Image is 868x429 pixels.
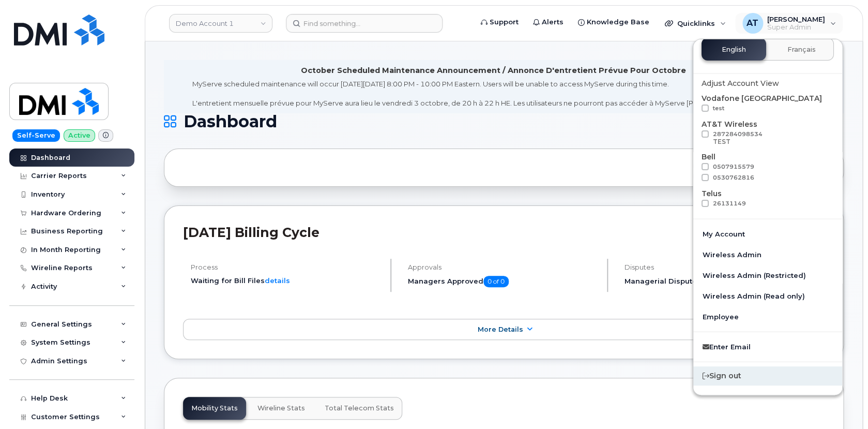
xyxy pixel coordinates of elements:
[184,114,277,129] span: Dashboard
[265,276,290,285] a: details
[478,326,523,333] span: More Details
[183,225,825,240] h2: [DATE] Billing Cycle
[625,276,825,287] h5: Managerial Disputes
[693,306,842,327] a: Employee
[257,404,305,412] span: Wireline Stats
[301,65,686,76] div: October Scheduled Maintenance Announcement / Annonce D'entretient Prévue Pour Octobre
[693,244,842,265] a: Wireless Admin
[483,276,509,287] span: 0 of 0
[702,152,834,184] div: Bell
[713,105,724,112] span: test
[192,79,795,108] div: MyServe scheduled maintenance will occur [DATE][DATE] 8:00 PM - 10:00 PM Eastern. Users will be u...
[325,404,394,412] span: Total Telecom Stats
[693,286,842,306] a: Wireless Admin (Read only)
[702,78,834,89] div: Adjust Account View
[693,265,842,286] a: Wireless Admin (Restricted)
[408,263,599,271] h4: Approvals
[713,130,763,145] span: 287284098534
[787,46,816,54] span: Français
[713,174,754,181] span: 0530762816
[693,224,842,244] a: My Account
[191,263,382,271] h4: Process
[713,138,763,145] div: TEST
[625,263,825,271] h4: Disputes
[702,119,834,147] div: AT&T Wireless
[693,336,842,357] a: Enter Email
[702,93,834,115] div: Vodafone [GEOGRAPHIC_DATA]
[713,200,746,207] span: 26131149
[408,276,599,287] h5: Managers Approved
[702,188,834,210] div: Telus
[693,366,842,386] div: Sign out
[191,276,382,286] li: Waiting for Bill Files
[713,163,754,170] span: 0507915579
